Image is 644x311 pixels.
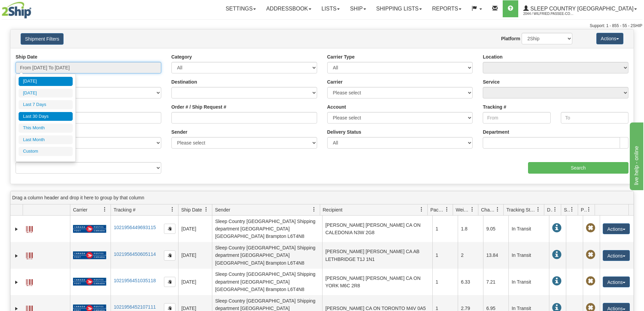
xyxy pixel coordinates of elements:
[481,206,495,213] span: Charge
[73,277,106,286] img: 20 - Canada Post
[164,250,175,261] button: Copy to clipboard
[26,249,33,260] a: Label
[427,0,467,17] a: Reports
[114,251,156,257] a: 1021956450605114
[483,129,509,135] label: Department
[19,77,73,86] li: [DATE]
[441,204,453,215] a: Packages filter column settings
[327,129,361,135] label: Delivery Status
[5,4,63,12] div: live help - online
[483,104,506,110] label: Tracking #
[26,276,33,287] a: Label
[596,33,623,44] button: Actions
[508,269,549,295] td: In Transit
[528,162,628,174] input: Search
[16,53,38,60] label: Ship Date
[561,112,628,124] input: To
[552,223,562,233] span: In Transit
[323,206,342,213] span: Recipient
[564,206,570,213] span: Shipment Issues
[458,269,483,295] td: 6.33
[322,216,432,242] td: [PERSON_NAME] [PERSON_NAME] CA ON CALEDONIA N3W 2G8
[586,276,595,286] span: Pickup Not Assigned
[99,204,111,215] a: Carrier filter column settings
[164,224,175,234] button: Copy to clipboard
[261,0,316,17] a: Addressbook
[547,206,553,213] span: Delivery Status
[167,204,178,215] a: Tracking # filter column settings
[171,79,197,85] label: Destination
[483,216,508,242] td: 9.05
[164,277,175,287] button: Copy to clipboard
[430,206,445,213] span: Packages
[114,206,136,213] span: Tracking #
[518,0,642,17] a: Sleep Country [GEOGRAPHIC_DATA] 2044 / Wilfried.Passee-Coutrin
[220,0,261,17] a: Settings
[178,269,212,295] td: [DATE]
[19,124,73,133] li: This Month
[327,53,355,60] label: Carrier Type
[171,129,187,135] label: Sender
[212,269,322,295] td: Sleep Country [GEOGRAPHIC_DATA] Shipping department [GEOGRAPHIC_DATA] [GEOGRAPHIC_DATA] Brampton ...
[26,223,33,234] a: Label
[171,53,192,60] label: Category
[13,252,20,259] a: Expand
[181,206,202,213] span: Ship Date
[467,204,478,215] a: Weight filter column settings
[21,33,64,45] button: Shipment Filters
[603,250,630,261] button: Actions
[10,191,634,204] div: grid grouping header
[178,216,212,242] td: [DATE]
[552,276,562,286] span: In Transit
[13,226,20,232] a: Expand
[19,89,73,98] li: [DATE]
[583,204,595,215] a: Pickup Status filter column settings
[523,10,574,17] span: 2044 / Wilfried.Passee-Coutrin
[581,206,587,213] span: Pickup Status
[212,216,322,242] td: Sleep Country [GEOGRAPHIC_DATA] Shipping department [GEOGRAPHIC_DATA] [GEOGRAPHIC_DATA] Brampton ...
[586,223,595,233] span: Pickup Not Assigned
[552,250,562,260] span: In Transit
[416,204,427,215] a: Recipient filter column settings
[19,100,73,109] li: Last 7 Days
[432,242,458,268] td: 1
[322,269,432,295] td: [PERSON_NAME] [PERSON_NAME] CA ON YORK M6C 2R8
[114,278,156,283] a: 1021956451035118
[316,0,345,17] a: Lists
[549,204,561,215] a: Delivery Status filter column settings
[13,279,20,286] a: Expand
[458,216,483,242] td: 1.8
[73,225,106,233] img: 20 - Canada Post
[566,204,578,215] a: Shipment Issues filter column settings
[200,204,212,215] a: Ship Date filter column settings
[456,206,470,213] span: Weight
[586,250,595,260] span: Pickup Not Assigned
[603,276,630,287] button: Actions
[327,79,343,85] label: Carrier
[483,269,508,295] td: 7.21
[19,135,73,145] li: Last Month
[603,223,630,234] button: Actions
[212,242,322,268] td: Sleep Country [GEOGRAPHIC_DATA] Shipping department [GEOGRAPHIC_DATA] [GEOGRAPHIC_DATA] Brampton ...
[19,147,73,156] li: Custom
[432,216,458,242] td: 1
[2,2,31,19] img: logo2044.jpg
[628,121,643,190] iframe: chat widget
[371,0,427,17] a: Shipping lists
[492,204,503,215] a: Charge filter column settings
[308,204,320,215] a: Sender filter column settings
[73,251,106,260] img: 20 - Canada Post
[506,206,536,213] span: Tracking Status
[532,204,544,215] a: Tracking Status filter column settings
[508,216,549,242] td: In Transit
[327,104,346,110] label: Account
[114,304,156,310] a: 1021956452107111
[508,242,549,268] td: In Transit
[432,269,458,295] td: 1
[322,242,432,268] td: [PERSON_NAME] [PERSON_NAME] CA AB LETHBRIDGE T1J 1N1
[19,112,73,121] li: Last 30 Days
[501,35,520,42] label: Platform
[483,79,500,85] label: Service
[483,112,550,124] input: From
[178,242,212,268] td: [DATE]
